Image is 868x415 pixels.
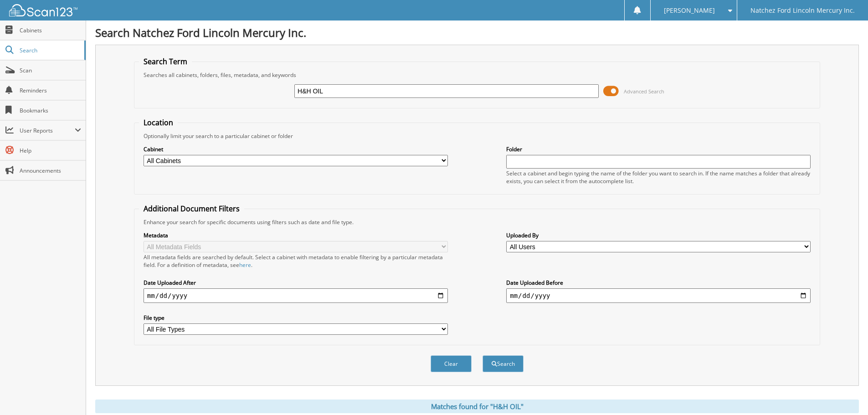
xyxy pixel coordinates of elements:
[95,25,859,40] h1: Search Natchez Ford Lincoln Mercury Inc.
[139,71,815,79] div: Searches all cabinets, folders, files, metadata, and keywords
[139,118,178,128] legend: Location
[144,279,448,287] label: Date Uploaded After
[431,355,472,372] button: Clear
[20,127,75,134] span: User Reports
[506,145,811,153] label: Folder
[20,87,81,94] span: Reminders
[506,288,811,303] input: end
[9,4,77,16] img: scan123-logo-white.svg
[139,218,815,226] div: Enhance your search for specific documents using filters such as date and file type.
[664,8,715,13] span: [PERSON_NAME]
[95,400,859,413] div: Matches found for "H&H OIL"
[239,261,251,269] a: here
[20,147,81,154] span: Help
[20,167,81,174] span: Announcements
[144,231,448,239] label: Metadata
[483,355,524,372] button: Search
[506,231,811,239] label: Uploaded By
[144,288,448,303] input: start
[139,132,815,140] div: Optionally limit your search to a particular cabinet or folder
[139,56,192,67] legend: Search Term
[20,107,81,114] span: Bookmarks
[20,46,80,54] span: Search
[20,67,81,74] span: Scan
[20,26,81,34] span: Cabinets
[144,145,448,153] label: Cabinet
[750,8,855,13] span: Natchez Ford Lincoln Mercury Inc.
[506,279,811,287] label: Date Uploaded Before
[144,314,448,322] label: File type
[624,88,664,95] span: Advanced Search
[144,253,448,269] div: All metadata fields are searched by default. Select a cabinet with metadata to enable filtering b...
[139,204,244,214] legend: Additional Document Filters
[506,169,811,185] div: Select a cabinet and begin typing the name of the folder you want to search in. If the name match...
